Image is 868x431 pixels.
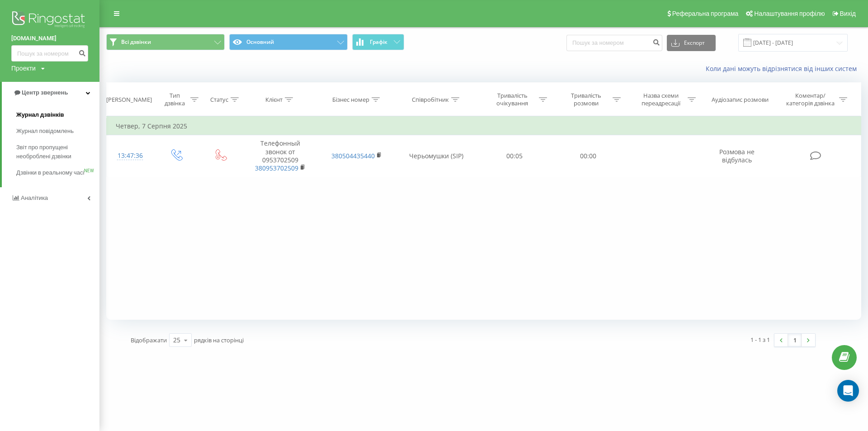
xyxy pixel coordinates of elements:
[395,135,477,177] td: Черьомушки (SIP)
[331,152,375,160] a: 380504435440
[412,96,449,104] div: Співробітник
[840,10,856,17] span: Вихід
[116,147,145,165] div: 13:47:36
[11,64,36,73] div: Проекти
[16,165,99,181] a: Дзвінки в реальному часіNEW
[637,92,685,107] div: Назва схеми переадресації
[784,92,837,107] div: Коментар/категорія дзвінка
[667,35,716,51] button: Експорт
[11,9,88,32] img: Ringostat logo
[22,89,68,96] span: Центр звернень
[255,164,298,172] a: 380953702509
[162,92,188,107] div: Тип дзвінка
[121,38,151,46] span: Всі дзвінки
[131,336,167,344] span: Відображати
[16,168,84,177] span: Дзвінки в реальному часі
[562,92,610,107] div: Тривалість розмови
[488,92,537,107] div: Тривалість очікування
[837,380,859,402] div: Open Intercom Messenger
[788,334,802,346] a: 1
[242,135,318,177] td: Телефонный звонок от 0953702509
[712,96,769,104] div: Аудіозапис розмови
[478,135,552,177] td: 00:05
[750,335,770,344] div: 1 - 1 з 1
[173,336,180,345] div: 25
[719,147,755,164] span: Розмова не відбулась
[370,39,387,45] span: Графік
[194,336,244,344] span: рядків на сторінці
[2,82,99,104] a: Центр звернень
[210,96,228,104] div: Статус
[332,96,369,104] div: Бізнес номер
[106,34,225,50] button: Всі дзвінки
[566,35,662,51] input: Пошук за номером
[11,34,88,43] a: [DOMAIN_NAME]
[16,110,64,119] span: Журнал дзвінків
[106,96,152,104] div: [PERSON_NAME]
[352,34,404,50] button: Графік
[706,64,861,73] a: Коли дані можуть відрізнятися вiд інших систем
[672,10,739,17] span: Реферальна програма
[16,143,95,161] span: Звіт про пропущені необроблені дзвінки
[754,10,825,17] span: Налаштування профілю
[21,194,48,201] span: Аналiтика
[16,127,74,136] span: Журнал повідомлень
[265,96,283,104] div: Клієнт
[16,123,99,139] a: Журнал повідомлень
[229,34,348,50] button: Основний
[107,117,861,135] td: Четвер, 7 Серпня 2025
[16,139,99,165] a: Звіт про пропущені необроблені дзвінки
[16,107,99,123] a: Журнал дзвінків
[11,45,88,62] input: Пошук за номером
[552,135,625,177] td: 00:00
